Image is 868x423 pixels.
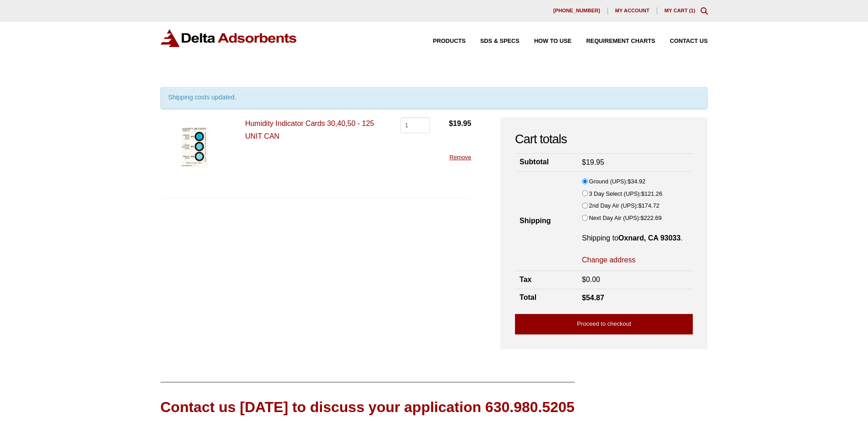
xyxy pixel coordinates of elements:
[640,214,644,221] span: $
[433,38,466,44] span: Products
[628,178,645,185] bdi: 34.92
[589,201,659,211] label: 2nd Day Air (UPS):
[161,87,708,109] div: Shipping costs updated.
[515,172,577,271] th: Shipping
[665,8,696,13] a: My Cart (1)
[615,8,650,13] span: My account
[582,158,604,166] bdi: 19.95
[670,38,708,44] span: Contact Us
[161,29,297,47] img: Delta Adsorbents
[582,255,635,265] a: Change address
[589,177,645,187] label: Ground (UPS):
[245,120,374,140] a: Humidity Indicator Cards 30,40,50 - 125 UNIT CAN
[582,294,586,302] span: $
[466,38,520,44] a: SDS & SPECS
[640,214,661,221] bdi: 222.69
[515,314,693,334] a: Proceed to checkout
[449,154,471,161] a: Remove this item
[691,8,693,13] span: 1
[628,178,631,185] span: $
[449,120,453,127] span: $
[641,190,645,197] span: $
[619,234,681,242] strong: Oxnard, CA 93033
[608,7,657,15] a: My account
[582,233,689,243] p: Shipping to .
[480,38,520,44] span: SDS & SPECS
[515,132,693,147] h2: Cart totals
[589,189,662,199] label: 3 Day Select (UPS):
[418,38,466,44] a: Products
[586,38,655,44] span: Requirement Charts
[641,190,662,197] bdi: 121.26
[553,8,600,13] span: [PHONE_NUMBER]
[582,294,604,302] bdi: 54.87
[582,276,586,283] span: $
[589,213,661,223] label: Next Day Air (UPS):
[515,289,577,307] th: Total
[582,158,586,166] span: $
[534,38,572,44] span: How to Use
[572,38,655,44] a: Requirement Charts
[161,117,227,183] img: Humidity Indicator Cards 30,40,50 - 125 UNIT CAN
[582,276,600,283] bdi: 0.00
[638,202,659,209] bdi: 174.72
[546,7,608,15] a: [PHONE_NUMBER]
[655,38,708,44] a: Contact Us
[449,120,471,127] bdi: 19.95
[701,7,708,15] div: Toggle Modal Content
[161,397,575,418] div: Contact us [DATE] to discuss your application 630.980.5205
[515,271,577,289] th: Tax
[515,153,577,171] th: Subtotal
[400,117,430,133] input: Product quantity
[638,202,641,209] span: $
[520,38,572,44] a: How to Use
